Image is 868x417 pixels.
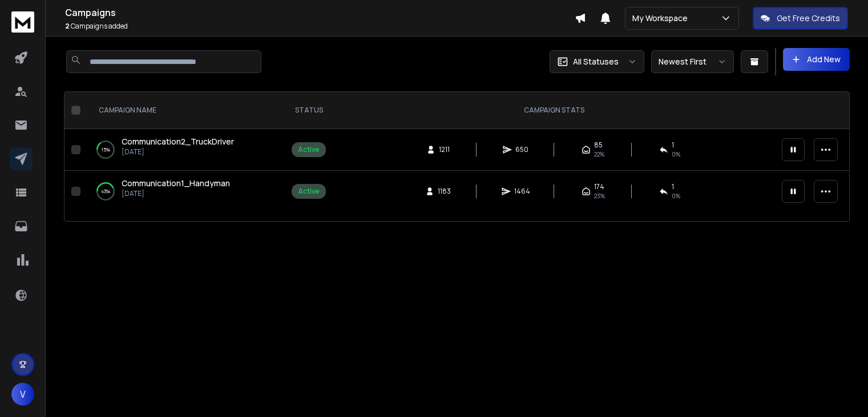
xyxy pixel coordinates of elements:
[65,21,70,31] span: 2
[101,186,110,197] p: 43 %
[515,145,528,154] span: 650
[594,191,605,201] span: 23 %
[85,129,285,171] td: 15%Communication2_TruckDriver[DATE]
[672,141,674,150] span: 1
[594,141,603,150] span: 85
[122,147,234,157] p: [DATE]
[573,56,619,67] p: All Statuses
[65,6,575,19] h1: Campaigns
[783,48,850,71] button: Add New
[122,189,230,198] p: [DATE]
[122,136,234,147] a: Communication2_TruckDriver
[102,144,110,155] p: 15 %
[285,92,333,129] th: STATUS
[333,92,775,129] th: CAMPAIGN STATS
[85,171,285,212] td: 43%Communication1_Handyman[DATE]
[594,150,604,159] span: 22 %
[122,178,230,189] a: Communication1_Handyman
[777,13,840,24] p: Get Free Credits
[65,22,575,31] p: Campaigns added
[632,13,692,24] p: My Workspace
[11,383,34,406] button: V
[672,150,680,159] span: 0 %
[438,187,451,196] span: 1183
[11,11,34,33] img: logo
[298,145,320,154] div: Active
[594,182,604,191] span: 174
[651,50,734,73] button: Newest First
[672,182,674,191] span: 1
[672,191,680,201] span: 0 %
[298,187,320,196] div: Active
[85,92,285,129] th: CAMPAIGN NAME
[514,187,530,196] span: 1464
[753,7,848,30] button: Get Free Credits
[439,145,450,154] span: 1211
[122,136,234,147] span: Communication2_TruckDriver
